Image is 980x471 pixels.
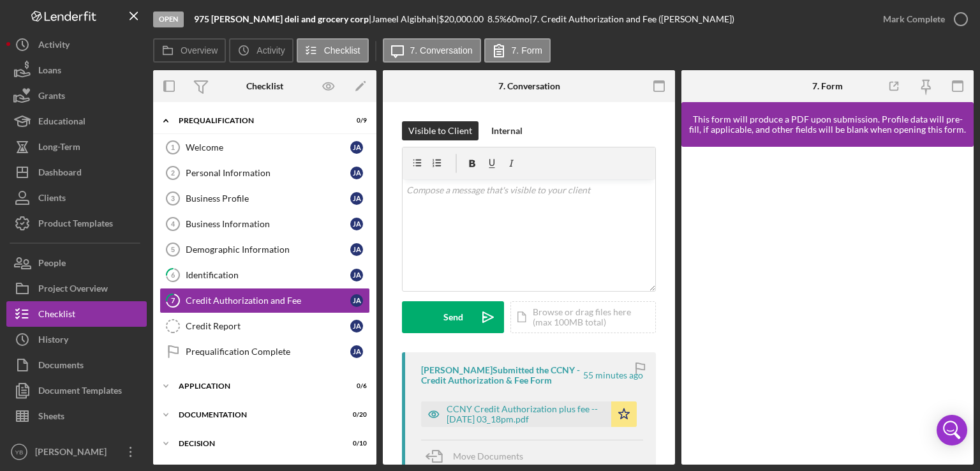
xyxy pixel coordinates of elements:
[344,117,367,124] div: 0 / 9
[6,403,147,429] button: Sheets
[453,451,523,461] span: Move Documents
[6,352,147,378] button: Documents
[256,45,285,56] label: Activity
[171,271,175,279] tspan: 6
[402,301,504,333] button: Send
[6,378,147,403] button: Document Templates
[186,219,350,229] div: Business Information
[171,220,175,228] tspan: 4
[694,160,962,452] iframe: Lenderfit form
[530,14,734,24] div: | 7. Credit Authorization and Fee ([PERSON_NAME])
[179,411,335,419] div: Documentation
[6,301,147,327] a: Checklist
[491,121,523,140] div: Internal
[186,321,350,331] div: Credit Report
[324,45,360,56] label: Checklist
[371,14,439,24] div: Jameel Algibhah |
[507,14,530,24] div: 60 mo
[6,276,147,301] button: Project Overview
[485,121,529,140] button: Internal
[181,45,218,56] label: Overview
[38,276,108,304] div: Project Overview
[344,411,367,419] div: 0 / 20
[38,327,68,355] div: History
[186,168,350,178] div: Personal Information
[186,347,350,357] div: Prequalification Complete
[883,6,945,32] div: Mark Complete
[688,114,967,135] div: This form will produce a PDF upon submission. Profile data will pre-fill, if applicable, and othe...
[32,439,115,468] div: [PERSON_NAME]
[439,14,487,24] div: $20,000.00
[350,218,363,230] div: J A
[410,45,473,56] label: 7. Conversation
[179,382,335,390] div: Application
[447,404,605,424] div: CCNY Credit Authorization plus fee -- [DATE] 03_18pm.pdf
[179,440,335,447] div: Decision
[246,81,283,91] div: Checklist
[350,269,363,281] div: J A
[344,382,367,390] div: 0 / 6
[812,81,843,91] div: 7. Form
[153,11,184,27] div: Open
[160,211,370,237] a: 4Business InformationJA
[498,81,560,91] div: 7. Conversation
[15,449,24,456] text: YB
[870,6,974,32] button: Mark Complete
[484,38,551,63] button: 7. Form
[38,301,75,330] div: Checklist
[350,167,363,179] div: J A
[153,38,226,63] button: Overview
[186,270,350,280] div: Identification
[186,295,350,306] div: Credit Authorization and Fee
[297,38,369,63] button: Checklist
[171,169,175,177] tspan: 2
[350,294,363,307] div: J A
[171,144,175,151] tspan: 1
[160,339,370,364] a: Prequalification CompleteJA
[937,415,967,445] div: Open Intercom Messenger
[6,439,147,465] button: YB[PERSON_NAME]
[186,193,350,204] div: Business Profile
[38,378,122,407] div: Document Templates
[160,160,370,186] a: 2Personal InformationJA
[160,135,370,160] a: 1WelcomeJA
[344,440,367,447] div: 0 / 10
[402,121,479,140] button: Visible to Client
[171,246,175,253] tspan: 5
[421,401,637,427] button: CCNY Credit Authorization plus fee -- [DATE] 03_18pm.pdf
[160,237,370,262] a: 5Demographic InformationJA
[350,345,363,358] div: J A
[38,352,84,381] div: Documents
[6,327,147,352] button: History
[383,38,481,63] button: 7. Conversation
[350,141,363,154] div: J A
[38,403,64,432] div: Sheets
[350,243,363,256] div: J A
[160,262,370,288] a: 6IdentificationJA
[194,13,369,24] b: 975 [PERSON_NAME] deli and grocery corp
[350,192,363,205] div: J A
